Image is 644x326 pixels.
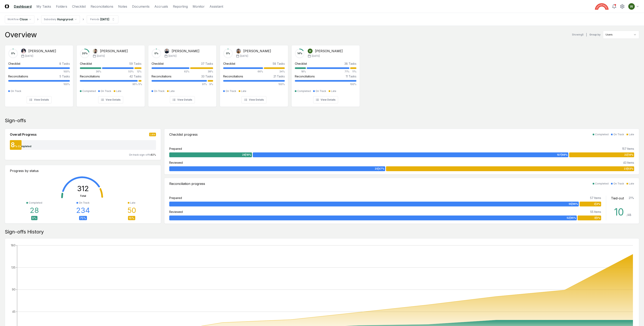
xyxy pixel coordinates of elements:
[36,4,51,9] a: My Tasks
[14,4,32,9] a: Dashboard
[169,196,182,200] div: Prepared
[628,3,635,10] img: ACg8ocIK_peNeqvot3Ahh9567LsVhi0q3GD2O_uFDzmfmpbAfkCWeQ=s96-c
[220,42,288,107] a: 0%Steve Murphy[PERSON_NAME][DATE]Checklist58 Tasks66%34%Reconciliations21 Tasks100%On TrackLateVi...
[100,17,109,21] div: [DATE]
[116,89,121,93] div: Late
[152,61,164,66] div: Checklist
[11,89,21,93] div: On Track
[169,210,183,214] div: Reviewed
[164,178,639,224] a: Reconciliation progressCompletedOn TrackLatePrepared57 Items55|96%2|4%Reviewed55 Items52|95%3|5%T...
[611,196,624,201] div: Tied-out
[149,133,156,136] div: Late
[629,133,634,136] div: Late
[129,74,141,78] div: 42 Tasks
[11,266,15,269] tspan: 135
[375,167,384,171] span: 20 | 47 %
[236,49,241,53] img: Steve Murphy
[11,244,15,247] tspan: 180
[129,61,141,66] div: 59 Tasks
[82,89,96,93] div: Completed
[273,74,285,78] div: 21 Tasks
[173,4,188,9] a: Reporting
[118,4,127,9] a: Notes
[164,129,639,175] a: Checklist progressCompletedOn TrackLatePrepared157 Items28|18%107|68%22|14%Reviewed43 Items20|47%...
[316,89,326,93] div: On Track
[208,82,213,86] div: 9%
[308,49,313,53] img: Wesley Xu
[589,33,601,36] label: Group by
[590,196,601,200] div: 57 Items
[91,4,113,9] a: Reconciliations
[629,182,634,185] div: Late
[8,82,70,86] div: 100%
[273,61,285,66] div: 58 Tasks
[80,61,92,66] div: Checklist
[80,82,138,86] div: 95%
[10,168,156,173] div: Progress by status
[25,54,33,58] span: [DATE]
[201,61,213,66] div: 37 Tasks
[5,117,639,124] div: Sign-offs
[21,49,26,53] img: Gaile De Leon
[240,54,248,58] span: [DATE]
[201,74,213,78] div: 33 Tasks
[172,49,199,53] div: [PERSON_NAME]
[344,61,356,66] div: 38 Tasks
[291,42,360,107] a: 14%Wesley Xu[PERSON_NAME][DATE]Checklist38 Tasks18%71%11%Reconciliations11 Tasks100%CompletedOn T...
[595,3,609,10] img: Hungryroot logo
[138,82,141,86] div: 5%
[10,132,37,137] div: Overall Progress
[130,201,135,205] div: Late
[127,206,136,214] div: 50
[594,216,600,220] span: 3 | 5 %
[28,49,56,53] div: [PERSON_NAME]
[223,70,263,73] div: 66%
[98,96,123,103] button: View Details
[59,61,70,66] div: 8 Tasks
[80,74,100,78] div: Reconciliations
[31,216,37,220] div: 9 %
[331,89,336,93] div: Late
[295,70,306,73] div: 18%
[5,31,37,39] div: Overview
[624,167,633,171] span: 23 | 53 %
[151,153,156,156] span: 82 %
[152,74,171,78] div: Reconciliations
[5,15,118,23] nav: breadcrumb
[12,288,15,291] tspan: 90
[168,54,176,58] span: [DATE]
[242,96,266,103] button: View Details
[30,206,39,214] div: 28
[210,4,223,9] a: Assistant
[76,42,145,107] a: 20%Imran Elahi[PERSON_NAME][DATE]Checklist59 Tasks36%53%12%Reconciliations42 Tasks95%5%CompletedO...
[60,74,70,78] div: 5 Tasks
[56,4,67,9] a: Folders
[5,4,9,8] img: Logo
[295,74,315,78] div: Reconciliations
[594,202,600,206] span: 2 | 4 %
[8,70,70,73] div: 100%
[101,89,111,93] div: On Track
[297,89,311,93] div: Completed
[152,82,207,86] div: 91%
[243,49,271,53] div: [PERSON_NAME]
[586,33,587,37] div: |
[102,70,134,73] div: 53%
[295,61,307,66] div: Checklist
[223,61,235,66] div: Checklist
[100,49,128,53] div: [PERSON_NAME]
[312,54,320,58] span: [DATE]
[15,145,31,148] div: % Completed
[87,15,118,23] button: Periods[DATE]
[90,18,99,21] div: Periods
[295,82,356,86] div: 100%
[190,70,213,73] div: 38%
[72,4,86,9] a: Checklist
[595,133,609,136] div: Completed
[624,153,633,157] span: 22 | 14 %
[8,74,28,78] div: Reconciliations
[569,202,578,206] span: 55 | 96 %
[572,33,584,36] div: Showing 5
[129,153,151,156] span: On track sign-offs
[80,70,101,73] div: 36%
